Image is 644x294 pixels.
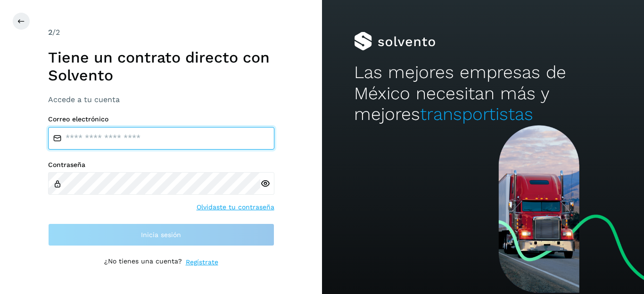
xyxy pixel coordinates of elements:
span: 2 [48,28,52,37]
h2: Las mejores empresas de México necesitan más y mejores [354,62,611,125]
a: Olvidaste tu contraseña [197,202,274,212]
div: /2 [48,27,274,38]
a: Regístrate [186,257,218,267]
button: Inicia sesión [48,223,274,246]
h3: Accede a tu cuenta [48,95,274,104]
label: Contraseña [48,161,274,169]
span: Inicia sesión [141,231,181,238]
label: Correo electrónico [48,115,274,123]
p: ¿No tienes una cuenta? [104,257,182,267]
span: transportistas [420,104,533,124]
h1: Tiene un contrato directo con Solvento [48,48,274,85]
